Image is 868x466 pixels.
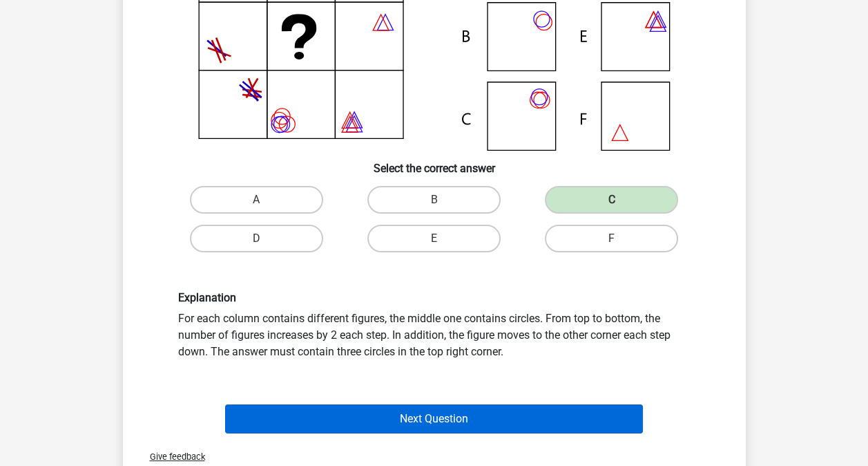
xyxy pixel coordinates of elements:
span: Give feedback [139,451,205,462]
label: A [190,186,323,214]
label: F [545,225,678,252]
button: Next Question [225,404,643,434]
div: For each column contains different figures, the middle one contains circles. From top to bottom, ... [168,291,701,360]
h6: Select the correct answer [145,151,724,175]
label: B [367,186,501,214]
label: E [367,225,501,252]
label: C [545,186,678,214]
h6: Explanation [178,291,691,304]
label: D [190,225,323,252]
